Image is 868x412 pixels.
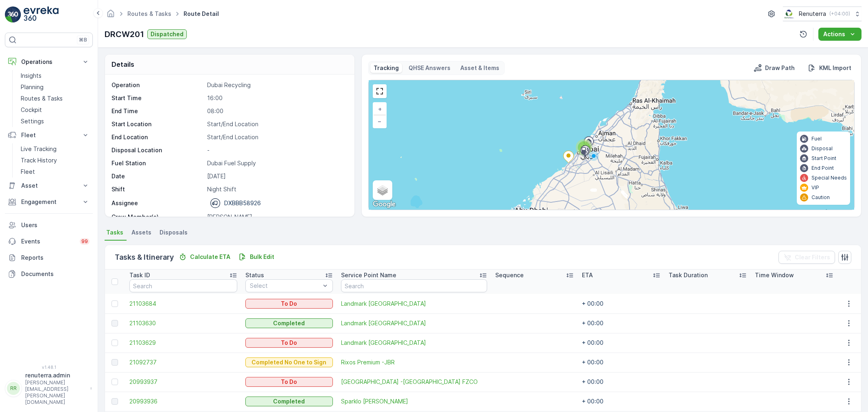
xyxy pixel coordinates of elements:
[341,319,487,327] span: Landmark [GEOGRAPHIC_DATA]
[250,253,274,261] p: Bulk Edit
[495,271,524,279] p: Sequence
[129,378,237,386] span: 20993937
[5,127,93,143] button: Fleet
[129,397,237,405] a: 20993936
[811,175,847,181] p: Special Needs
[105,28,144,40] p: DRCW201
[112,199,138,207] p: Assignee
[245,377,332,387] button: To Do
[578,372,665,392] td: + 00:00
[25,371,86,379] p: renuterra.admin
[5,250,93,266] a: Reports
[17,116,93,127] a: Settings
[21,198,77,206] p: Engagement
[374,85,386,97] a: View Fullscreen
[341,397,487,405] span: Sparklo [PERSON_NAME]
[245,299,332,309] button: To Do
[21,94,63,103] p: Routes & Tasks
[24,7,59,23] img: logo_light-DOdMpM7g.png
[245,338,332,348] button: To Do
[5,371,93,405] button: RRrenuterra.admin[PERSON_NAME][EMAIL_ADDRESS][PERSON_NAME][DOMAIN_NAME]
[21,156,57,164] p: Track History
[578,392,665,411] td: + 00:00
[21,168,35,176] p: Fleet
[175,252,234,262] button: Calculate ETA
[5,54,93,70] button: Operations
[112,213,204,221] p: Crew Member(s)
[811,184,819,191] p: VIP
[750,63,798,73] button: Draw Path
[582,144,586,150] span: 9
[281,300,297,308] p: To Do
[783,7,861,21] button: Renuterra(+04:00)
[106,12,115,19] a: Homepage
[341,300,487,308] a: Landmark Grand Hotel
[151,30,184,38] p: Dispatched
[129,300,237,308] a: 21103684
[79,37,87,43] p: ⌘B
[245,357,332,367] button: Completed No One to Sign
[112,359,118,366] div: Toggle Row Selected
[245,271,264,279] p: Status
[250,282,320,290] p: Select
[112,340,118,346] div: Toggle Row Selected
[818,28,861,41] button: Actions
[378,105,382,112] span: +
[17,155,93,166] a: Track History
[207,146,346,154] p: -
[207,120,346,128] p: Start/End Location
[21,72,42,80] p: Insights
[819,64,851,72] p: KML Import
[341,358,487,366] span: Rixos Premium -JBR
[829,11,850,17] p: ( +04:00 )
[17,166,93,178] a: Fleet
[369,80,854,210] div: 0
[811,145,833,152] p: Disposal
[21,83,44,91] p: Planning
[7,382,20,395] div: RR
[112,107,204,115] p: End Time
[765,64,795,72] p: Draw Path
[245,397,332,406] button: Completed
[578,313,665,333] td: + 00:00
[224,199,261,207] p: DXBBB58926
[5,194,93,210] button: Engagement
[129,319,237,327] span: 21103630
[811,194,830,201] p: Caution
[5,217,93,233] a: Users
[207,81,346,89] p: Dubai Recycling
[112,81,204,89] p: Operation
[5,178,93,194] button: Asset
[112,320,118,327] div: Toggle Row Selected
[112,146,204,154] p: Disposal Location
[21,221,90,229] p: Users
[245,318,332,328] button: Completed
[160,228,188,237] span: Disposals
[341,339,487,347] span: Landmark [GEOGRAPHIC_DATA]
[129,339,237,347] a: 21103629
[5,7,21,23] img: logo
[21,254,90,262] p: Reports
[112,159,204,167] p: Fuel Station
[182,10,221,18] span: Route Detail
[112,300,118,307] div: Toggle Row Selected
[341,378,487,386] span: [GEOGRAPHIC_DATA] -[GEOGRAPHIC_DATA] FZCO
[823,30,845,38] p: Actions
[273,319,305,327] p: Completed
[755,271,794,279] p: Time Window
[25,379,86,405] p: [PERSON_NAME][EMAIL_ADDRESS][PERSON_NAME][DOMAIN_NAME]
[341,300,487,308] span: Landmark [GEOGRAPHIC_DATA]
[5,365,93,370] span: v 1.48.1
[190,253,230,261] p: Calculate ETA
[578,294,665,313] td: + 00:00
[273,397,305,405] p: Completed
[112,59,134,69] p: Details
[341,279,487,292] input: Search
[21,117,44,125] p: Settings
[778,251,835,264] button: Clear Filters
[341,339,487,347] a: Landmark Rigga Hotel
[17,93,93,104] a: Routes & Tasks
[582,271,593,279] p: ETA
